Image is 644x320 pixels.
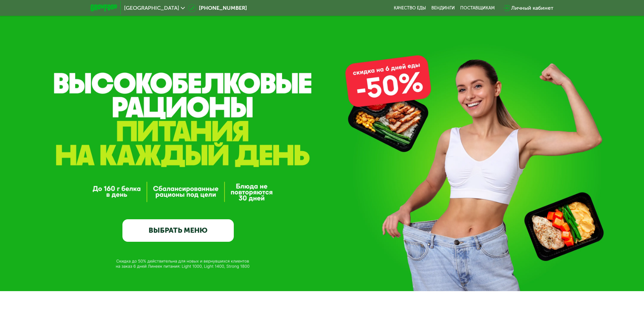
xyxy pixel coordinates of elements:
[460,5,495,11] div: поставщикам
[124,5,179,11] span: [GEOGRAPHIC_DATA]
[511,4,553,12] div: Личный кабинет
[394,5,426,11] a: Качество еды
[188,4,247,12] a: [PHONE_NUMBER]
[122,219,234,242] a: ВЫБРАТЬ МЕНЮ
[431,5,455,11] a: Вендинги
